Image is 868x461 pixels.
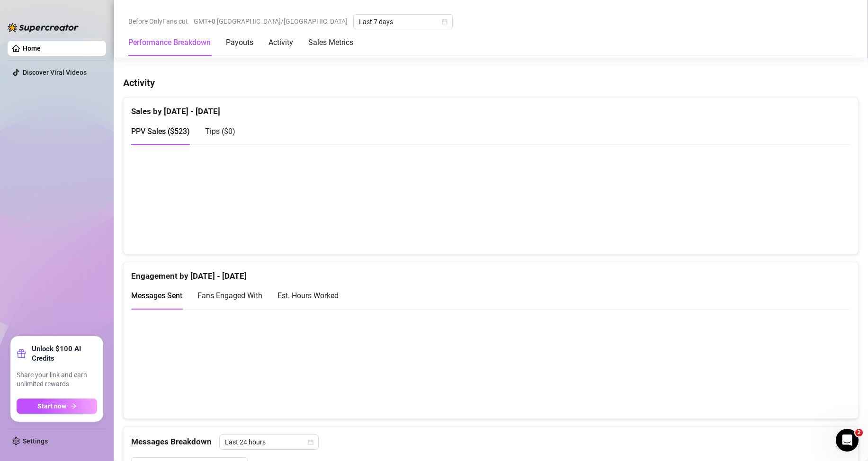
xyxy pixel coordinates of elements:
img: logo-BBDzfeDw.svg [8,23,79,32]
div: Est. Hours Worked [277,290,339,301]
span: Share your link and earn unlimited rewards [17,371,97,389]
span: Tips ( $0 ) [205,127,235,136]
a: Home [23,44,41,52]
div: Messages Breakdown [131,434,850,450]
div: Payouts [226,37,253,48]
span: PPV Sales ( $523 ) [131,127,190,136]
span: Before OnlyFans cut [128,14,188,28]
span: Last 24 hours [225,435,313,449]
span: Fans Engaged With [197,291,262,300]
span: Start now [37,402,66,410]
span: arrow-right [70,403,77,409]
div: Engagement by [DATE] - [DATE] [131,262,850,283]
div: Performance Breakdown [128,37,211,48]
span: 2 [855,429,863,436]
div: Sales by [DATE] - [DATE] [131,98,850,118]
strong: Unlock $100 AI Credits [32,344,97,363]
a: Discover Viral Videos [23,69,87,76]
h4: Activity [123,76,859,89]
span: gift [17,349,26,358]
div: Activity [268,37,293,48]
button: Start nowarrow-right [17,399,97,414]
span: Last 7 days [359,15,447,29]
div: Sales Metrics [308,37,353,48]
span: calendar [442,19,447,25]
span: GMT+8 [GEOGRAPHIC_DATA]/[GEOGRAPHIC_DATA] [194,14,348,28]
iframe: Intercom live chat [836,429,859,452]
a: Settings [23,437,48,445]
span: Messages Sent [131,291,182,300]
span: calendar [308,439,313,445]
